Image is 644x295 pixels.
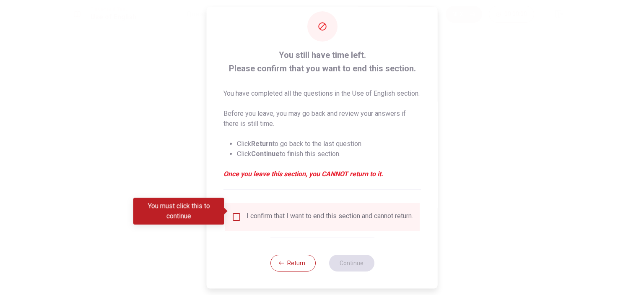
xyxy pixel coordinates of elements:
li: Click to go back to the last question [237,139,421,149]
p: You have completed all the questions in the Use of English section. [223,89,421,99]
span: You must click this to continue [231,212,241,222]
strong: Return [251,140,273,148]
em: Once you leave this section, you CANNOT return to it. [223,169,421,179]
div: I confirm that I want to end this section and cannot return. [247,212,413,222]
button: Return [270,255,315,272]
div: You must click this to continue [133,198,224,225]
li: Click to finish this section. [237,149,421,159]
p: Before you leave, you may go back and review your answers if there is still time. [223,109,421,129]
span: You still have time left. Please confirm that you want to end this section. [223,48,421,75]
button: Continue [329,255,374,272]
strong: Continue [251,150,280,158]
